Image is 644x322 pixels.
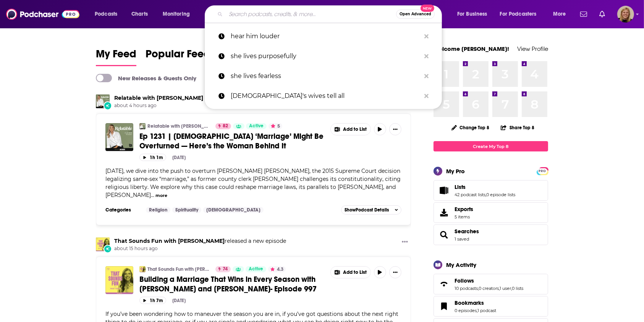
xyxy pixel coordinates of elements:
[203,207,264,213] a: [DEMOGRAPHIC_DATA]
[436,207,451,218] span: Exports
[172,155,186,160] div: [DATE]
[486,192,515,197] a: 0 episode lists
[548,8,576,20] button: open menu
[139,132,324,151] span: Ep 1231 | [DEMOGRAPHIC_DATA] ‘Marriage’ Might Be Overturned — Here’s the Woman Behind It
[455,228,479,235] a: Searches
[434,224,548,245] span: Searches
[455,277,523,284] a: Follows
[114,237,286,245] h3: released a new episode
[457,9,487,20] span: For Business
[96,94,110,108] img: Relatable with Allie Beth Stuckey
[147,123,210,129] a: Relatable with [PERSON_NAME] [PERSON_NAME]
[215,266,231,272] a: 74
[331,124,371,135] button: Show More Button
[223,122,228,130] span: 82
[617,6,634,23] img: User Profile
[246,266,266,272] a: Active
[105,266,133,294] img: Building a Marriage That Wins in Every Season with George and Tondra Gregory- Episode 997
[205,46,442,66] a: she lives purposefully
[617,6,634,23] button: Show profile menu
[139,275,317,294] span: Building a Marriage That Wins in Every Season with [PERSON_NAME] and [PERSON_NAME]- Episode 997
[447,123,494,132] button: Change Top 8
[500,9,537,20] span: For Podcasters
[172,207,201,213] a: Spirituality
[478,286,479,291] span: ,
[477,308,477,313] span: ,
[139,132,325,151] a: Ep 1231 | [DEMOGRAPHIC_DATA] ‘Marriage’ Might Be Overturned — Here’s the Woman Behind It
[455,299,484,306] span: Bookmarks
[249,122,264,130] span: Active
[343,127,367,132] span: Add to List
[499,286,500,291] span: ,
[399,237,411,247] button: Show More Button
[455,308,477,313] a: 0 episodes
[343,270,367,275] span: Add to List
[436,229,451,240] a: Searches
[96,74,196,82] a: New Releases & Guests Only
[205,66,442,86] a: she lives fearless
[596,8,608,21] a: Show notifications dropdown
[455,214,473,220] span: 5 items
[517,45,548,52] a: View Profile
[104,245,112,253] div: New Episode
[223,265,228,273] span: 74
[389,266,401,278] button: Show More Button
[511,286,512,291] span: ,
[114,94,251,101] a: Relatable with Allie Beth Stuckey
[215,123,231,129] a: 82
[455,236,469,242] a: 1 saved
[205,26,442,46] a: hear him louder
[105,123,133,151] img: Ep 1231 | Gay ‘Marriage’ Might Be Overturned — Here’s the Woman Behind It
[455,299,496,306] a: Bookmarks
[446,168,465,175] div: My Pro
[147,266,210,272] a: That Sounds Fun with [PERSON_NAME]
[231,66,421,86] p: she lives fearless
[452,8,497,20] button: open menu
[434,141,548,151] a: Create My Top 8
[105,168,401,198] span: [DATE], we dive into the push to overturn [PERSON_NAME] [PERSON_NAME], the 2015 Supreme Court dec...
[139,123,146,129] img: Relatable with Allie Beth Stuckey
[96,47,136,65] span: My Feed
[269,123,282,129] button: 5
[436,279,451,289] a: Follows
[434,45,509,52] a: Welcome [PERSON_NAME]!
[139,275,325,294] a: Building a Marriage That Wins in Every Season with [PERSON_NAME] and [PERSON_NAME]- Episode 997
[131,9,148,20] span: Charts
[95,9,117,20] span: Podcasts
[139,154,166,161] button: 1h 1m
[105,207,140,213] h3: Categories
[96,237,110,251] img: That Sounds Fun with Annie F. Downs
[341,205,401,215] button: ShowPodcast Details
[389,123,401,135] button: Show More Button
[345,207,389,213] span: Show Podcast Details
[246,123,267,129] a: Active
[512,286,523,291] a: 0 lists
[455,192,485,197] a: 42 podcast lists
[146,207,170,213] a: Religion
[114,237,225,244] a: That Sounds Fun with Annie F. Downs
[268,266,286,272] button: 4.3
[436,301,451,312] a: Bookmarks
[495,8,548,20] button: open menu
[126,8,152,20] a: Charts
[500,286,511,291] a: 1 user
[400,12,431,16] span: Open Advanced
[434,274,548,294] span: Follows
[436,185,451,196] a: Lists
[139,297,166,304] button: 1h 7m
[146,47,210,66] a: Popular Feed
[114,246,286,252] span: about 15 hours ago
[617,6,634,23] span: Logged in as avansolkema
[226,8,396,20] input: Search podcasts, credits, & more...
[577,8,590,21] a: Show notifications dropdown
[139,266,146,272] img: That Sounds Fun with Annie F. Downs
[151,192,154,198] span: ...
[538,168,547,174] span: PRO
[455,206,473,213] span: Exports
[172,298,186,303] div: [DATE]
